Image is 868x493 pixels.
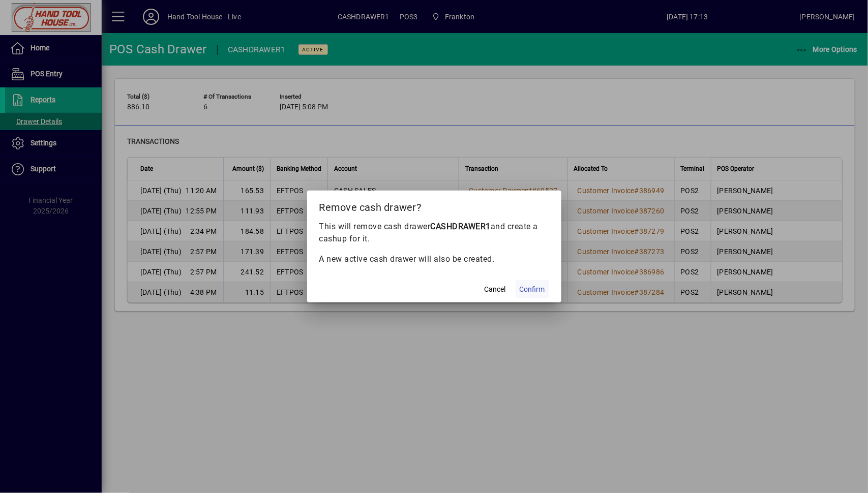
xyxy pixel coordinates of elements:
[479,280,512,298] button: Cancel
[520,284,545,295] span: Confirm
[319,221,549,245] p: This will remove cash drawer and create a cashup for it.
[516,280,549,298] button: Confirm
[485,284,506,295] span: Cancel
[319,253,549,265] p: A new active cash drawer will also be created.
[307,191,561,220] h2: Remove cash drawer?
[431,222,491,231] b: CASHDRAWER1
